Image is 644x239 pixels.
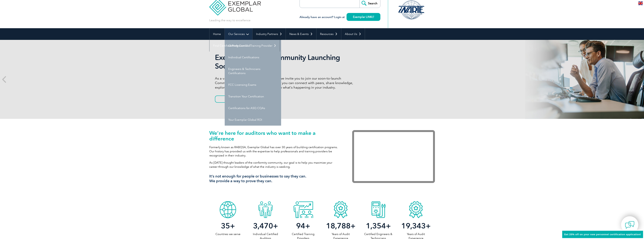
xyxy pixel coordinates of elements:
p: As [DATE] thought leaders of the conformity community, our goal is to help you maximize your care... [209,161,341,169]
a: Engineers & Technicians Certifications [225,63,281,79]
a: Learn More [215,96,254,103]
span: 94 [296,221,305,230]
a: Your Exemplar Global ROI [225,114,281,126]
a: Exemplar LINK [347,13,380,21]
h3: It’s not enough for people or businesses to say they can. We provide a way to prove they can. [209,174,341,183]
img: open_square.png [372,16,374,18]
h2: + [397,223,435,229]
span: 19,343 [401,221,426,230]
img: en [638,2,643,5]
span: 1,354 [366,221,386,230]
p: As a valued member of Exemplar Global, we invite you to join our soon-to-launch Community—a fun, ... [215,76,356,90]
span: 35 [221,221,230,230]
h2: + [360,223,397,229]
span: 18,788 [326,221,350,230]
h2: Exemplar Global Community Launching Soon [215,53,356,71]
a: Certifications for ASQ CQAs [225,102,281,114]
h2: + [284,223,322,229]
h1: We’re here for auditors who want to make a difference [209,130,341,141]
span: 3,470 [253,221,273,230]
p: Formerly known as RABQSA, Exemplar Global has over 30 years of building certification programs. O... [209,145,341,158]
a: Home [209,28,225,40]
a: Find Certified Professional / Training Provider [209,40,280,52]
a: FCC Licensing Exams [225,79,281,91]
a: Our Services [225,28,252,40]
a: Industry Partners [253,28,286,40]
p: Countries we serve [209,232,247,236]
iframe: Exemplar Global: Working together to make a difference [352,130,435,183]
h2: + [247,223,284,229]
a: About Us [341,28,365,40]
a: Individual Certifications [225,52,281,63]
a: Transition Your Certification [225,91,281,102]
a: Resources [316,28,341,40]
h2: + [209,223,247,229]
p: Leading the way to excellence [209,18,250,22]
a: News & Events [286,28,316,40]
img: contact-chat.png [625,220,634,230]
span: Get 20% off on your new personnel certification application! [564,233,641,236]
h3: Already have an account? Login at [300,15,380,20]
h2: + [322,223,360,229]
